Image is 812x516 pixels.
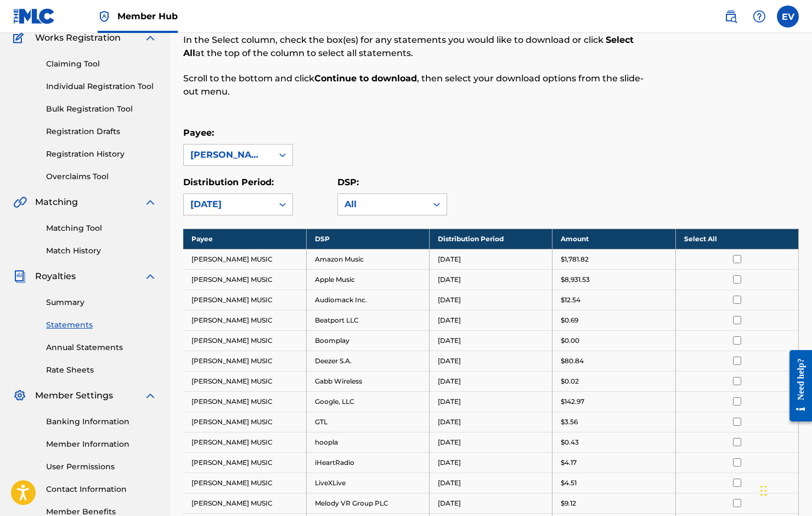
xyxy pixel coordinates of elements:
th: Select All [675,229,798,249]
a: Bulk Registration Tool [46,103,157,115]
td: [DATE] [430,249,552,269]
img: Member Settings [13,389,26,402]
p: $1,781.82 [561,254,589,264]
td: Google, LLC [306,391,429,412]
th: Amount [552,229,675,249]
td: Boomplay [306,330,429,351]
td: [DATE] [430,310,552,330]
div: [PERSON_NAME] MUSIC [190,148,266,162]
img: search [724,10,737,23]
td: [DATE] [430,351,552,371]
td: [PERSON_NAME] MUSIC [183,249,306,269]
a: Claiming Tool [46,58,157,70]
span: Royalties [35,270,76,283]
td: GTL [306,412,429,432]
label: DSP: [337,177,359,187]
a: Public Search [720,5,742,27]
img: Top Rightsholder [98,10,111,23]
iframe: Chat Widget [757,463,812,516]
span: Member Hub [117,10,178,23]
iframe: Resource Center [781,342,812,430]
td: [DATE] [430,493,552,513]
td: [DATE] [430,412,552,432]
td: [DATE] [430,452,552,473]
p: $8,931.53 [561,275,590,285]
a: Summary [46,297,157,308]
img: help [753,10,766,23]
p: $12.54 [561,295,580,305]
td: [PERSON_NAME] MUSIC [183,493,306,513]
p: $0.69 [561,315,578,325]
td: [DATE] [430,391,552,412]
img: expand [144,196,157,209]
div: All [345,198,420,211]
td: [DATE] [430,290,552,310]
td: [DATE] [430,269,552,290]
img: MLC Logo [13,8,55,24]
p: $0.02 [561,376,579,386]
td: [DATE] [430,330,552,351]
a: Overclaims Tool [46,171,157,182]
a: User Permissions [46,461,157,473]
p: $0.00 [561,336,579,346]
td: LiveXLive [306,473,429,493]
td: Audiomack Inc. [306,290,429,310]
td: Amazon Music [306,249,429,269]
td: hoopla [306,432,429,452]
p: $80.84 [561,356,584,366]
a: Contact Information [46,484,157,495]
td: [PERSON_NAME] MUSIC [183,330,306,351]
a: Match History [46,245,157,257]
th: Distribution Period [430,229,552,249]
div: Help [748,5,770,27]
th: DSP [306,229,429,249]
a: Banking Information [46,416,157,428]
a: Registration Drafts [46,126,157,137]
td: [DATE] [430,432,552,452]
a: Rate Sheets [46,364,157,376]
td: [PERSON_NAME] MUSIC [183,351,306,371]
label: Distribution Period: [183,177,274,187]
p: $142.97 [561,397,584,407]
span: Member Settings [35,389,113,402]
p: Scroll to the bottom and click , then select your download options from the slide-out menu. [183,72,657,98]
td: [PERSON_NAME] MUSIC [183,290,306,310]
span: Matching [35,196,78,209]
td: [PERSON_NAME] MUSIC [183,452,306,473]
a: Matching Tool [46,223,157,234]
img: Matching [13,196,27,209]
td: [DATE] [430,371,552,391]
img: expand [144,270,157,283]
img: expand [144,389,157,402]
td: [PERSON_NAME] MUSIC [183,412,306,432]
td: [PERSON_NAME] MUSIC [183,473,306,493]
td: iHeartRadio [306,452,429,473]
td: [PERSON_NAME] MUSIC [183,310,306,330]
div: [DATE] [190,198,266,211]
img: Works Registration [13,31,27,45]
td: [PERSON_NAME] MUSIC [183,391,306,412]
a: Individual Registration Tool [46,81,157,92]
a: Registration History [46,148,157,160]
img: expand [144,31,157,45]
p: $4.51 [561,478,577,488]
td: Melody VR Group PLC [306,493,429,513]
p: $4.17 [561,458,577,468]
div: Drag [760,474,767,507]
td: [PERSON_NAME] MUSIC [183,269,306,290]
p: $3.56 [561,417,578,427]
td: [DATE] [430,473,552,493]
strong: Continue to download [314,73,417,84]
a: Statements [46,319,157,331]
p: In the Select column, check the box(es) for any statements you would like to download or click at... [183,34,657,60]
td: Gabb Wireless [306,371,429,391]
a: Member Information [46,439,157,450]
label: Payee: [183,127,214,138]
td: [PERSON_NAME] MUSIC [183,432,306,452]
a: Annual Statements [46,342,157,353]
td: Beatport LLC [306,310,429,330]
p: $0.43 [561,437,579,447]
p: $9.12 [561,498,576,508]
